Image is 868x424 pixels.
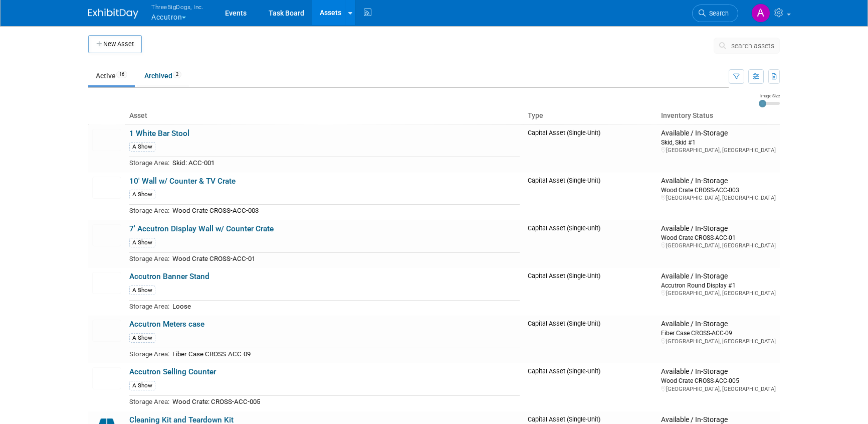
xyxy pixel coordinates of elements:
[751,4,770,23] img: Art Stewart
[129,367,216,376] a: Accutron Selling Counter
[169,348,520,359] td: Fiber Case CROSS-ACC-09
[661,129,776,138] div: Available / In-Storage
[129,129,189,138] a: 1 White Bar Stool
[661,242,776,249] div: [GEOGRAPHIC_DATA], [GEOGRAPHIC_DATA]
[661,376,776,385] div: Wood Crate CROSS-ACC-005
[661,385,776,393] div: [GEOGRAPHIC_DATA], [GEOGRAPHIC_DATA]
[661,338,776,345] div: [GEOGRAPHIC_DATA], [GEOGRAPHIC_DATA]
[129,286,155,295] div: A Show
[169,300,520,312] td: Loose
[714,38,780,54] button: search assets
[524,107,657,124] th: Type
[661,194,776,202] div: [GEOGRAPHIC_DATA], [GEOGRAPHIC_DATA]
[524,173,657,220] td: Capital Asset (Single-Unit)
[661,320,776,329] div: Available / In-Storage
[169,157,520,169] td: Skid: ACC-001
[129,255,169,262] span: Storage Area:
[706,10,729,17] span: Search
[759,93,780,99] div: Image Size
[661,138,776,147] div: Skid, Skid #1
[661,147,776,154] div: [GEOGRAPHIC_DATA], [GEOGRAPHIC_DATA]
[129,224,274,233] a: 7' Accutron Display Wall w/ Counter Crate
[173,71,181,78] span: 2
[129,381,155,390] div: A Show
[661,367,776,376] div: Available / In-Storage
[137,66,189,85] a: Archived2
[524,124,657,173] td: Capital Asset (Single-Unit)
[129,177,236,186] a: 10' Wall w/ Counter & TV Crate
[661,186,776,194] div: Wood Crate CROSS-ACC-003
[88,9,138,19] img: ExhibitDay
[524,220,657,268] td: Capital Asset (Single-Unit)
[129,159,169,167] span: Storage Area:
[129,333,155,343] div: A Show
[129,272,209,281] a: Accutron Banner Stand
[129,320,204,329] a: Accutron Meters case
[169,395,520,407] td: Wood Crate: CROSS-ACC-005
[692,5,738,22] a: Search
[731,42,774,50] span: search assets
[524,363,657,411] td: Capital Asset (Single-Unit)
[524,316,657,363] td: Capital Asset (Single-Unit)
[129,142,155,152] div: A Show
[129,190,155,199] div: A Show
[116,71,127,78] span: 16
[661,329,776,337] div: Fiber Case CROSS-ACC-09
[169,205,520,216] td: Wood Crate CROSS-ACC-003
[88,35,142,53] button: New Asset
[524,268,657,316] td: Capital Asset (Single-Unit)
[661,272,776,281] div: Available / In-Storage
[129,303,169,310] span: Storage Area:
[129,238,155,247] div: A Show
[169,252,520,264] td: Wood Crate CROSS-ACC-01
[125,107,524,124] th: Asset
[661,233,776,242] div: Wood Crate CROSS-ACC-01
[129,398,169,405] span: Storage Area:
[151,2,203,12] span: ThreeBigDogs, Inc.
[88,66,135,85] a: Active16
[661,224,776,233] div: Available / In-Storage
[661,281,776,290] div: Accutron Round Display #1
[661,290,776,297] div: [GEOGRAPHIC_DATA], [GEOGRAPHIC_DATA]
[661,177,776,186] div: Available / In-Storage
[129,207,169,214] span: Storage Area:
[129,350,169,358] span: Storage Area:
